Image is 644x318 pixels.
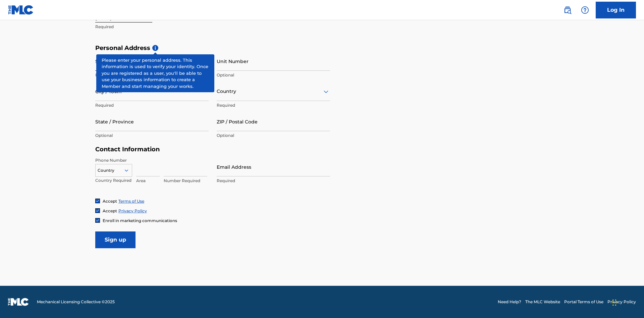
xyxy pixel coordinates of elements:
[581,6,589,14] img: help
[95,177,132,183] p: Country Required
[103,218,177,223] span: Enroll in marketing communications
[525,299,560,305] a: The MLC Website
[95,231,136,248] input: Sign up
[95,146,330,153] h5: Contact Information
[217,132,330,139] p: Optional
[37,299,115,305] span: Mechanical Licensing Collective © 2025
[607,299,636,305] a: Privacy Policy
[95,132,209,139] p: Optional
[563,6,572,14] img: search
[95,102,209,108] p: Required
[8,298,29,306] img: logo
[95,72,209,78] p: Required
[498,299,521,305] a: Need Help?
[164,178,207,184] p: Number Required
[8,5,34,15] img: MLC Logo
[118,208,147,213] a: Privacy Policy
[118,199,144,204] a: Terms of Use
[136,178,160,184] p: Area
[95,24,209,30] p: Required
[564,299,603,305] a: Portal Terms of Use
[103,199,117,204] span: Accept
[217,102,330,108] p: Required
[217,72,330,78] p: Optional
[95,44,549,52] h5: Personal Address
[561,3,574,17] a: Public Search
[96,209,100,213] img: checkbox
[610,286,644,318] iframe: Chat Widget
[596,2,636,18] a: Log In
[217,178,330,184] p: Required
[612,293,616,313] div: Drag
[103,208,117,213] span: Accept
[152,45,158,51] span: i
[96,218,100,222] img: checkbox
[96,199,100,203] img: checkbox
[578,3,592,17] div: Help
